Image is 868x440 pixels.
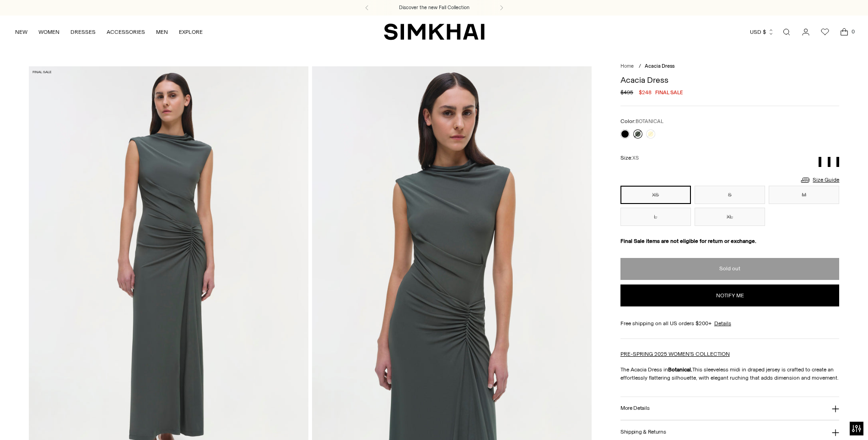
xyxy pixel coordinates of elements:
strong: Botanical. [668,366,692,373]
s: $495 [620,88,633,97]
a: Wishlist [816,23,834,41]
span: $248 [639,88,652,97]
a: Open search modal [777,23,796,41]
button: More Details [620,397,840,420]
button: XL [695,208,765,226]
a: Details [714,319,731,327]
a: ACCESSORIES [107,22,145,42]
button: L [620,208,691,226]
button: XS [620,186,691,204]
div: / [639,63,641,70]
strong: Final Sale items are not eligible for return or exchange. [620,238,756,244]
h3: More Details [620,405,649,411]
span: BOTANICAL [636,118,663,124]
a: SIMKHAI [384,23,485,41]
a: WOMEN [38,22,59,42]
label: Color: [620,117,663,126]
button: Notify me [620,284,840,306]
a: EXPLORE [179,22,203,42]
p: The Acacia Dress in This sleeveless midi in draped jersey is crafted to create an effortlessly fl... [620,365,840,382]
span: Acacia Dress [645,63,674,69]
a: MEN [156,22,168,42]
a: Size Guide [800,174,839,186]
h1: Acacia Dress [620,76,840,84]
span: XS [632,155,639,161]
a: Home [620,63,634,69]
button: S [695,186,765,204]
a: NEW [15,22,27,42]
a: Go to the account page [797,23,815,41]
span: 0 [849,27,857,36]
a: Open cart modal [835,23,853,41]
div: Free shipping on all US orders $200+ [620,319,840,327]
label: Size: [620,154,639,162]
h3: Shipping & Returns [620,429,666,435]
button: M [769,186,839,204]
a: DRESSES [70,22,96,42]
button: USD $ [750,22,774,42]
nav: breadcrumbs [620,63,840,70]
a: PRE-SPRING 2025 WOMEN'S COLLECTION [620,351,730,357]
a: Discover the new Fall Collection [399,4,469,11]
